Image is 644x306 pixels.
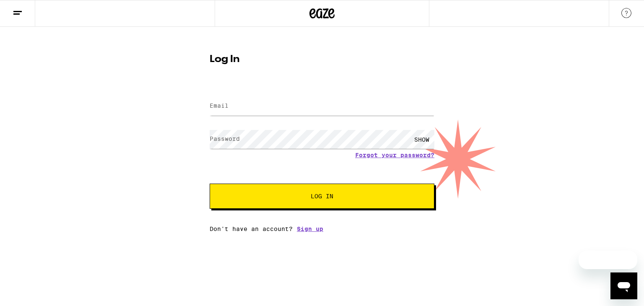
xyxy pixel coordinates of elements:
[610,272,637,299] iframe: Button to launch messaging window
[210,97,434,116] input: Email
[210,54,434,65] h1: Log In
[297,226,323,232] a: Sign up
[210,184,434,209] button: Log In
[409,130,434,149] div: SHOW
[311,193,333,199] span: Log In
[210,135,240,142] label: Password
[210,226,434,232] div: Don't have an account?
[355,152,434,158] a: Forgot your password?
[210,102,229,109] label: Email
[579,251,637,269] iframe: Message from company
